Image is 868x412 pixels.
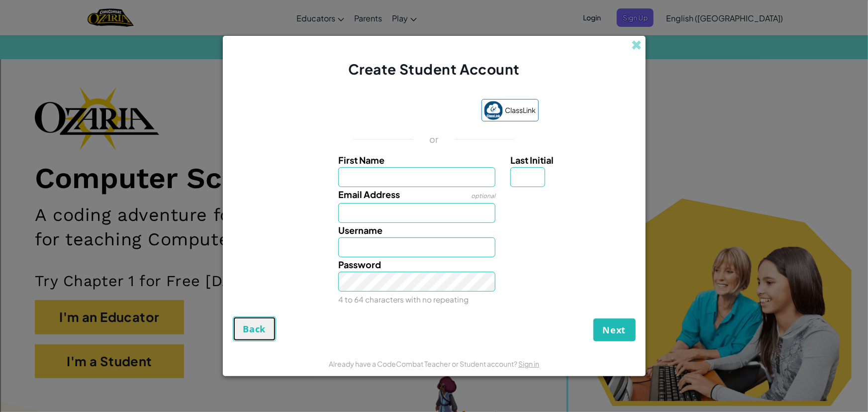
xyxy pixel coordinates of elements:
[338,224,383,236] span: Username
[4,23,864,32] div: Sort A > Z
[593,318,636,341] button: Next
[329,359,518,368] span: Already have a CodeCombat Teacher or Student account?
[510,154,554,166] span: Last Initial
[233,316,277,341] button: Back
[338,154,385,166] span: First Name
[4,32,864,41] div: Sort New > Old
[518,359,539,368] a: Sign in
[338,259,381,270] span: Password
[4,50,864,59] div: Delete
[4,68,864,77] div: Sign out
[338,189,400,200] span: Email Address
[603,324,626,336] span: Next
[325,100,477,122] iframe: Sign in with Google Button
[4,13,92,23] input: Search outlines
[4,4,208,13] div: Home
[4,59,864,68] div: Options
[429,133,439,145] p: or
[348,60,520,78] span: Create Student Account
[484,101,503,120] img: classlink-logo-small.png
[338,295,469,304] small: 4 to 64 characters with no repeating
[505,103,536,117] span: ClassLink
[243,323,266,335] span: Back
[4,41,864,50] div: Move To ...
[471,192,495,200] span: optional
